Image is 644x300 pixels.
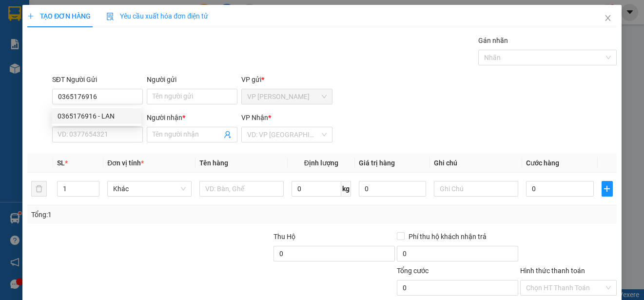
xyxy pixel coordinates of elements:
[27,13,34,20] span: plus
[107,159,144,167] span: Đơn vị tính
[526,159,559,167] span: Cước hàng
[241,114,268,121] span: VP Nhận
[241,74,332,85] div: VP gửi
[27,12,91,20] span: TẠO ĐƠN HÀNG
[57,159,65,167] span: SL
[520,267,585,275] label: Hình thức thanh toán
[604,14,612,22] span: close
[247,89,326,104] span: VP Cao Tốc
[594,5,622,32] button: Close
[31,209,249,220] div: Tổng: 1
[106,12,208,20] span: Yêu cầu xuất hóa đơn điện tử
[199,181,284,197] input: VD: Bàn, Ghế
[52,108,141,124] div: 0365176916 - LAN
[147,74,237,85] div: Người gửi
[405,231,490,242] span: Phí thu hộ khách nhận trả
[434,181,518,197] input: Ghi Chú
[478,37,508,44] label: Gán nhãn
[430,154,522,173] th: Ghi chú
[602,185,612,193] span: plus
[273,233,295,240] span: Thu Hộ
[304,159,338,167] span: Định lượng
[113,181,186,196] span: Khác
[31,181,47,197] button: delete
[341,181,351,197] span: kg
[199,159,228,167] span: Tên hàng
[106,13,114,20] img: icon
[359,159,395,167] span: Giá trị hàng
[147,112,237,123] div: Người nhận
[397,267,429,275] span: Tổng cước
[224,131,232,139] span: user-add
[52,74,143,85] div: SĐT Người Gửi
[602,181,613,197] button: plus
[58,111,136,121] div: 0365176916 - LAN
[359,181,427,197] input: 0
